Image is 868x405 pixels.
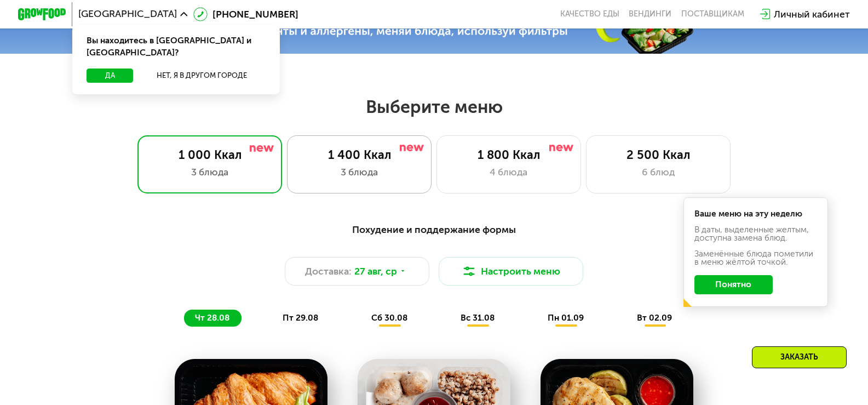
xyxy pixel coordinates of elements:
span: чт 28.08 [195,313,229,323]
button: Нет, я в другом городе [138,69,265,83]
a: Вендинги [629,9,671,19]
span: вт 02.09 [637,313,672,323]
div: 6 блюд [599,165,718,179]
h2: Выберите меню [38,96,829,118]
div: Похудение и поддержание формы [77,223,791,237]
div: 1 400 Ккал [300,148,419,162]
div: Заменённые блюда пометили в меню жёлтой точкой. [694,250,818,267]
span: пт 29.08 [283,313,318,323]
button: Настроить меню [439,257,583,286]
div: 1 800 Ккал [449,148,568,162]
div: 1 000 Ккал [150,148,269,162]
div: Заказать [752,346,847,368]
div: 3 блюда [150,165,269,179]
button: Да [87,69,133,83]
span: Доставка: [305,264,352,278]
span: пн 01.09 [548,313,584,323]
div: поставщикам [681,9,744,19]
span: [GEOGRAPHIC_DATA] [78,9,177,19]
div: 2 500 Ккал [599,148,718,162]
div: Личный кабинет [774,7,850,21]
div: 3 блюда [300,165,419,179]
span: сб 30.08 [371,313,407,323]
div: В даты, выделенные желтым, доступна замена блюд. [694,226,818,243]
button: Понятно [694,275,773,294]
span: 27 авг, ср [354,264,397,278]
a: Качество еды [560,9,619,19]
a: [PHONE_NUMBER] [193,7,298,21]
div: 4 блюда [449,165,568,179]
div: Ваше меню на эту неделю [694,210,818,218]
span: вс 31.08 [461,313,495,323]
div: Вы находитесь в [GEOGRAPHIC_DATA] и [GEOGRAPHIC_DATA]? [72,25,280,69]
